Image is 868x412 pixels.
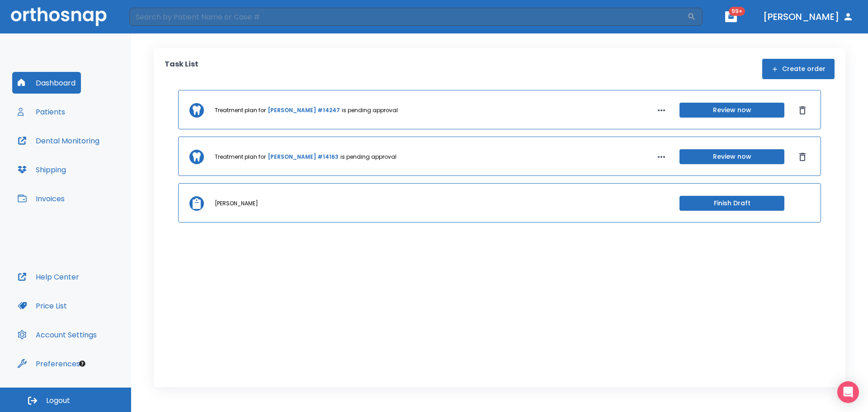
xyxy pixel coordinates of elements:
[215,153,266,161] p: Treatment plan for
[268,153,339,161] a: [PERSON_NAME] #14163
[12,72,81,94] button: Dashboard
[795,150,810,164] button: Dismiss
[46,396,70,406] span: Logout
[11,7,107,26] img: Orthosnap
[762,59,835,79] button: Create order
[340,153,396,161] p: is pending approval
[679,149,784,164] button: Review now
[759,9,857,25] button: [PERSON_NAME]
[12,130,105,152] button: Dental Monitoring
[12,266,85,288] button: Help Center
[215,106,266,114] p: Treatment plan for
[12,188,70,209] button: Invoices
[729,7,745,16] span: 99+
[12,353,85,374] button: Preferences
[12,295,72,317] button: Price List
[165,59,198,79] p: Task List
[12,159,71,180] button: Shipping
[129,8,687,26] input: Search by Patient Name or Case #
[679,196,784,211] button: Finish Draft
[342,106,398,114] p: is pending approval
[268,106,340,114] a: [PERSON_NAME] #14247
[837,381,859,403] div: Open Intercom Messenger
[795,103,810,118] button: Dismiss
[12,324,102,346] button: Account Settings
[78,360,86,368] div: Tooltip anchor
[12,101,71,123] button: Patients
[215,199,258,208] p: [PERSON_NAME]
[679,103,784,118] button: Review now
